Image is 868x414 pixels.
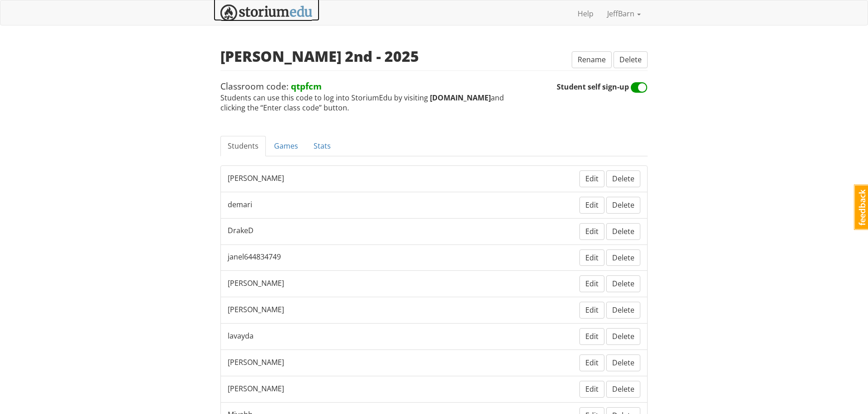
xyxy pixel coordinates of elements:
span: Edit [585,358,599,368]
button: Edit [579,328,604,345]
span: Delete [612,279,634,289]
a: Games [267,136,305,156]
span: Edit [585,384,599,394]
span: Students can use this code to log into StoriumEdu by visiting and clicking the “Enter class code”... [220,80,557,113]
span: [PERSON_NAME] [228,278,284,289]
span: [PERSON_NAME] [228,173,284,184]
strong: [DOMAIN_NAME] [430,93,491,103]
span: Edit [585,331,599,341]
button: Delete [614,51,648,68]
span: demari [228,200,252,210]
span: Edit [585,279,599,289]
strong: qtpfcm [291,80,322,92]
span: Edit [585,305,599,315]
span: Delete [612,305,634,315]
button: Delete [606,170,640,187]
span: lavayda [228,331,254,341]
span: Delete [612,253,634,263]
span: Edit [585,200,599,210]
span: Delete [612,226,634,236]
button: Edit [579,197,604,214]
span: Delete [619,55,642,65]
button: Delete [606,197,640,214]
span: Delete [612,200,634,210]
button: Edit [579,354,604,371]
button: Delete [606,249,640,266]
button: Edit [579,275,604,292]
span: janel644834749 [228,252,281,262]
a: JeffBarn [600,2,648,25]
a: Stats [306,136,338,156]
span: [PERSON_NAME] [228,304,284,315]
span: [PERSON_NAME] [228,357,284,368]
img: StoriumEDU [220,5,313,21]
span: Delete [612,174,634,184]
button: Delete [606,223,640,240]
span: Classroom code: [220,80,322,92]
span: [PERSON_NAME] [228,384,284,394]
button: Edit [579,381,604,398]
span: Delete [612,358,634,368]
span: DrakeD [228,225,254,236]
a: Help [571,2,600,25]
button: Delete [606,302,640,319]
span: Student self sign-up [557,82,648,92]
button: Edit [579,223,604,240]
span: Edit [585,226,599,236]
button: Delete [606,275,640,292]
button: Edit [579,249,604,266]
button: Rename [572,51,612,68]
a: Students [220,136,266,156]
h2: [PERSON_NAME] 2nd - 2025 [220,48,419,64]
span: Rename [578,55,606,65]
span: Delete [612,331,634,341]
span: Edit [585,253,599,263]
button: Delete [606,381,640,398]
button: Edit [579,302,604,319]
span: Delete [612,384,634,394]
span: Edit [585,174,599,184]
button: Delete [606,354,640,371]
button: Edit [579,170,604,187]
button: Delete [606,328,640,345]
